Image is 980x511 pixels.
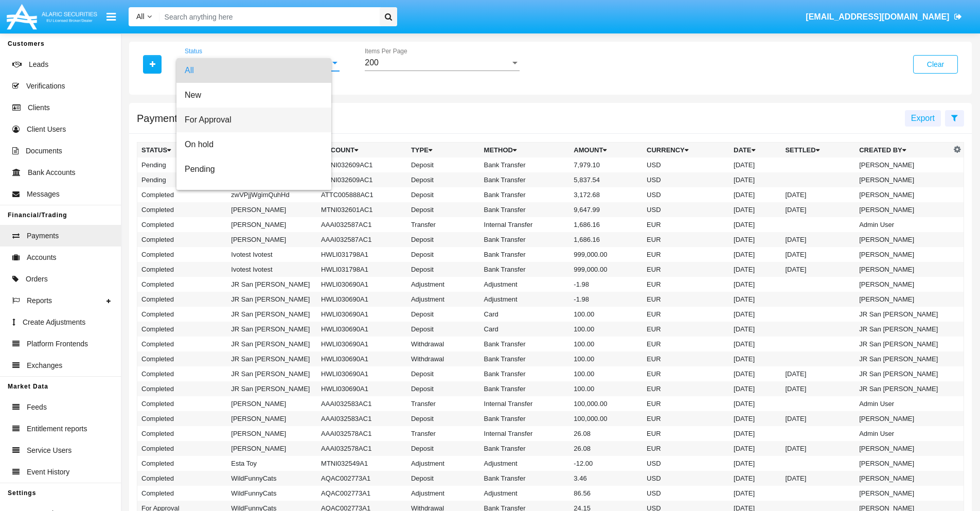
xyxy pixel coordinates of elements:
span: For Approval [185,108,323,132]
span: Rejected [185,182,323,206]
span: Pending [185,157,323,182]
span: New [185,83,323,108]
span: On hold [185,132,323,157]
span: All [185,58,323,83]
